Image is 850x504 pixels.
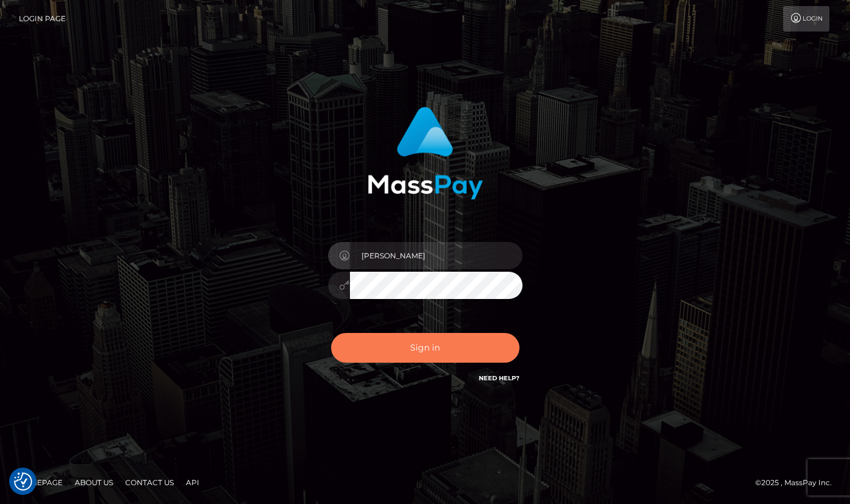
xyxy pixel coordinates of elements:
img: Revisit consent button [14,472,32,491]
a: Login Page [19,6,66,32]
a: Login [783,6,829,32]
a: Contact Us [120,473,179,492]
button: Consent Preferences [14,472,32,491]
img: MassPay Login [368,107,483,200]
a: Need Help? [479,374,519,382]
a: API [181,473,204,492]
button: Sign in [331,333,519,363]
a: Homepage [13,473,67,492]
div: © 2025 , MassPay Inc. [755,476,841,489]
a: About Us [70,473,118,492]
input: Username... [350,242,523,269]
